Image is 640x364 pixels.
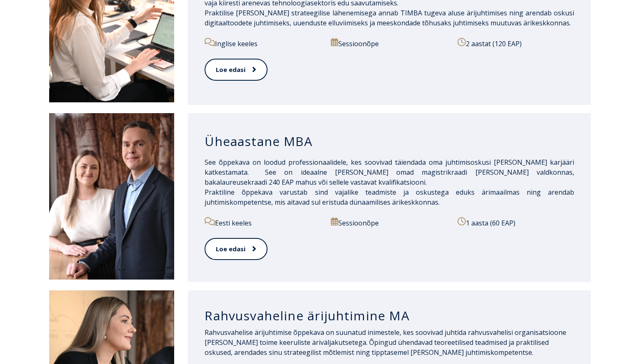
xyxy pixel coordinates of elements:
img: DSC_1995 [49,113,174,280]
p: Sessioonõpe [331,217,447,228]
span: See õppekava on loodud professionaalidele, kes soovivad täiendada oma juhtimisoskusi [PERSON_NAME... [205,158,574,187]
p: Eesti keeles [205,217,321,228]
a: Loe edasi [205,59,267,81]
p: Sessioonõpe [331,38,447,49]
p: 1 aasta (60 EAP) [457,217,574,228]
span: Praktiline õppekava varustab sind vajalike teadmiste ja oskustega eduks ärimaailmas ning arendab ... [205,188,574,207]
p: Inglise keeles [205,38,321,49]
p: 2 aastat (120 EAP) [457,38,574,49]
a: Loe edasi [205,238,267,260]
h3: Rahvusvaheline ärijuhtimine MA [205,308,574,324]
span: Praktilise [PERSON_NAME] strateegilise lähenemisega annab TIMBA tugeva aluse ärijuhtimises ning a... [205,8,574,27]
span: Rahvusvahelise ärijuhtimise õppekava on suunatud inimestele, kes soovivad juhtida rahvusvahelisi ... [205,328,566,357]
h3: Üheaastane MBA [205,134,574,149]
